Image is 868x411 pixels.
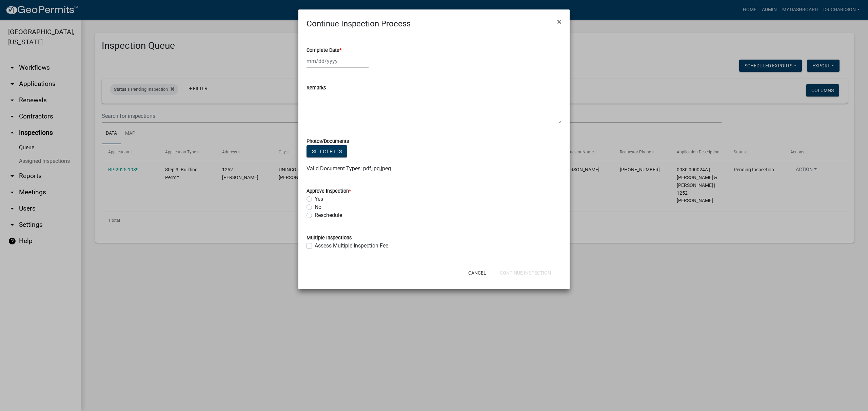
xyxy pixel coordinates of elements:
label: Assess Multiple Inspection Fee [315,242,388,250]
input: mm/dd/yyyy [307,54,369,68]
label: Reschedule [315,211,342,219]
button: Continue Inspection [494,267,556,279]
h4: Continue Inspection Process [307,18,411,30]
label: Yes [315,195,323,203]
button: Select files [307,145,347,157]
label: Multiple Inspections [307,236,352,240]
button: Close [552,12,567,31]
label: Photos/Documents [307,139,349,144]
label: Complete Date [307,48,341,53]
label: No [315,203,321,211]
span: × [557,17,561,26]
button: Cancel [463,267,492,279]
label: Approve Inspection [307,189,351,194]
span: Valid Document Types: pdf,jpg,jpeg [307,165,391,172]
label: Remarks [307,86,326,90]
